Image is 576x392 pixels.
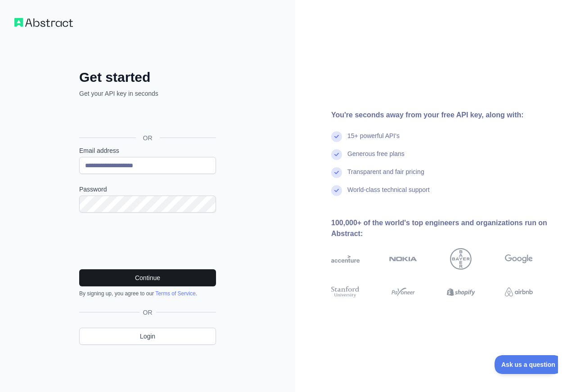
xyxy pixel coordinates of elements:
[450,248,472,270] img: bayer
[79,290,216,297] div: By signing up, you agree to our .
[79,269,216,286] button: Continue
[79,146,216,155] label: Email address
[347,149,405,167] div: Generous free plans
[331,131,342,142] img: check mark
[331,285,360,299] img: stanford university
[347,167,424,185] div: Transparent and fair pricing
[331,167,342,178] img: check mark
[75,108,219,128] iframe: Schaltfläche „Über Google anmelden“
[136,134,160,143] span: OR
[505,248,533,270] img: google
[79,328,216,345] a: Login
[79,223,216,258] iframe: reCAPTCHA
[495,355,558,374] iframe: Toggle Customer Support
[389,285,418,299] img: payoneer
[14,18,73,27] img: Workflow
[331,218,562,239] div: 100,000+ of the world's top engineers and organizations run on Abstract:
[331,185,342,196] img: check mark
[79,69,216,85] h2: Get started
[447,285,475,299] img: shopify
[79,89,216,98] p: Get your API key in seconds
[347,185,430,203] div: World-class technical support
[331,248,360,270] img: accenture
[79,108,214,128] div: Über Google anmelden. Wird in neuem Tab geöffnet.
[139,308,156,317] span: OR
[79,185,216,194] label: Password
[331,110,562,120] div: You're seconds away from your free API key, along with:
[347,131,400,149] div: 15+ powerful API's
[331,149,342,160] img: check mark
[389,248,418,270] img: nokia
[505,285,533,299] img: airbnb
[155,290,195,297] a: Terms of Service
